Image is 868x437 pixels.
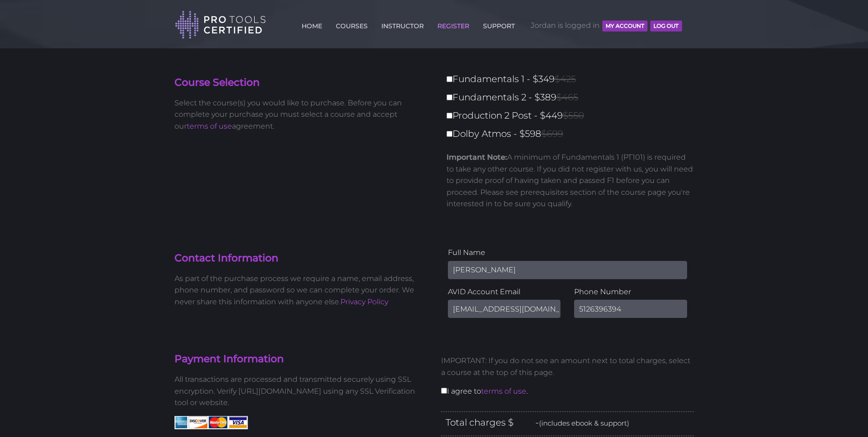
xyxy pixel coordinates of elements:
div: I agree to . [434,348,701,411]
a: terms of use [187,122,232,130]
span: $425 [555,73,576,84]
img: American Express, Discover, MasterCard, Visa [175,416,248,429]
span: $550 [563,110,584,121]
strong: Important Note: [447,153,507,161]
p: All transactions are processed and transmitted securely using SSL encryption. Verify [URL][DOMAIN... [175,374,427,409]
input: Fundamentals 1 - $349$425 [447,76,452,82]
p: IMPORTANT: If you do not see an amount next to total charges, select a course at the top of this ... [441,355,694,378]
label: Fundamentals 1 - $349 [447,71,699,87]
input: Production 2 Post - $449$550 [447,113,452,119]
label: Production 2 Post - $449 [447,108,699,124]
input: Dolby Atmos - $598$699 [447,131,452,137]
a: COURSES [334,17,370,31]
a: REGISTER [435,17,472,31]
a: SUPPORT [481,17,517,31]
label: AVID Account Email [448,286,561,298]
h4: Course Selection [175,76,427,90]
button: MY ACCOUNT [602,21,647,31]
h4: Payment Information [175,352,427,366]
span: Jordan is logged in [531,12,682,39]
p: As part of the purchase process we require a name, email address, phone number, and password so w... [175,273,427,308]
label: Fundamentals 2 - $389 [447,89,699,105]
input: Fundamentals 2 - $389$465 [447,94,452,100]
label: Phone Number [574,286,687,298]
span: (includes ebook & support) [539,419,629,427]
label: Dolby Atmos - $598 [447,126,699,142]
p: A minimum of Fundamentals 1 (PT101) is required to take any other course. If you did not register... [447,151,694,210]
div: Total charges $ - [441,411,694,437]
h4: Contact Information [175,251,427,265]
a: terms of use [481,387,526,395]
p: Select the course(s) you would like to purchase. Before you can complete your purchase you must s... [175,97,427,132]
span: $699 [541,128,563,139]
a: INSTRUCTOR [379,17,426,31]
span: $465 [556,92,578,103]
a: HOME [299,17,324,31]
label: Full Name [448,247,687,259]
img: Pro Tools Certified Logo [175,10,266,40]
button: Log Out [650,21,682,31]
a: Privacy Policy [340,297,388,306]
